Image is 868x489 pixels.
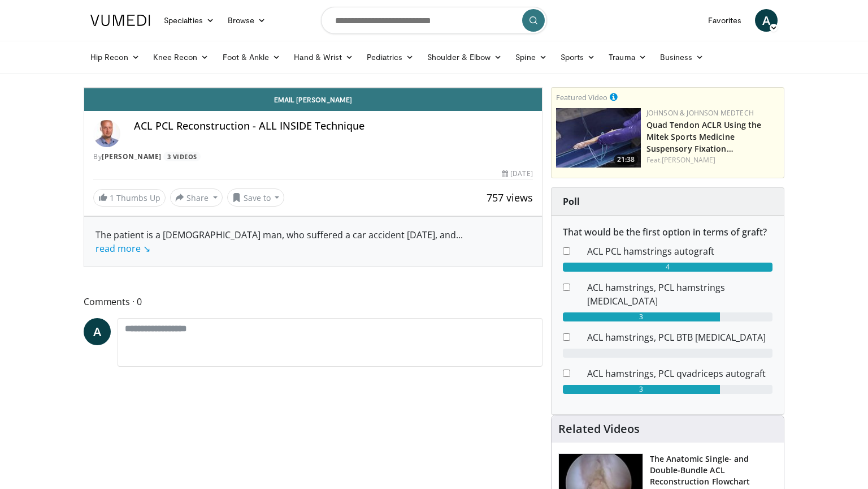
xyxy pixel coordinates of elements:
a: Pediatrics [360,46,420,68]
h4: Related Videos [558,422,640,436]
div: Feat. [646,155,779,165]
div: [DATE] [502,169,532,179]
div: 3 [563,312,720,321]
a: Knee Recon [146,46,216,68]
a: Hip Recon [84,46,146,68]
span: 1 [110,192,114,203]
div: By [93,152,533,162]
span: 757 views [487,191,533,204]
strong: Poll [563,195,580,208]
div: 4 [563,263,772,272]
a: Email [PERSON_NAME] [84,88,542,111]
input: Search topics, interventions [321,7,547,34]
a: Hand & Wrist [287,46,360,68]
dd: ACL hamstrings, PCL hamstrings [MEDICAL_DATA] [579,281,781,308]
a: 1 Thumbs Up [93,189,166,207]
a: [PERSON_NAME] [662,155,715,165]
a: [PERSON_NAME] [102,152,162,161]
small: Featured Video [556,92,607,102]
a: 3 Videos [163,152,201,161]
span: 21:38 [614,155,638,165]
a: Spine [509,46,553,68]
a: read more ↘ [96,242,150,255]
a: Business [653,46,711,68]
dd: ACL hamstrings, PCL BTB [MEDICAL_DATA] [579,331,781,344]
a: Browse [221,9,273,32]
a: A [84,318,111,345]
a: Specialties [157,9,221,32]
span: Comments 0 [84,294,542,309]
img: b78fd9da-dc16-4fd1-a89d-538d899827f1.150x105_q85_crop-smart_upscale.jpg [556,108,641,168]
img: VuMedi Logo [90,15,150,26]
button: Save to [227,188,285,207]
a: Quad Tendon ACLR Using the Mitek Sports Medicine Suspensory Fixation… [646,119,762,154]
dd: ACL hamstrings, PCL qvadriceps autograft [579,367,781,380]
a: Foot & Ankle [216,46,288,68]
h3: The Anatomic Single- and Double-Bundle ACL Reconstruction Flowchart [650,453,777,487]
a: Shoulder & Elbow [420,46,509,68]
a: Johnson & Johnson MedTech [646,108,754,118]
h4: ACL PCL Reconstruction - ALL INSIDE Technique [134,120,533,132]
img: Avatar [93,120,120,147]
a: Trauma [602,46,653,68]
a: Favorites [701,9,748,32]
div: 3 [563,385,720,394]
button: Share [170,188,223,207]
a: Sports [554,46,602,68]
dd: ACL PCL hamstrings autograft [579,244,781,258]
a: A [755,9,778,32]
div: The patient is a [DEMOGRAPHIC_DATA] man, who suffered a car accident [DATE], and [96,228,531,255]
h6: That would be the first option in terms of graft? [563,227,772,238]
video-js: Video Player [84,88,542,88]
a: 21:38 [556,108,641,168]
